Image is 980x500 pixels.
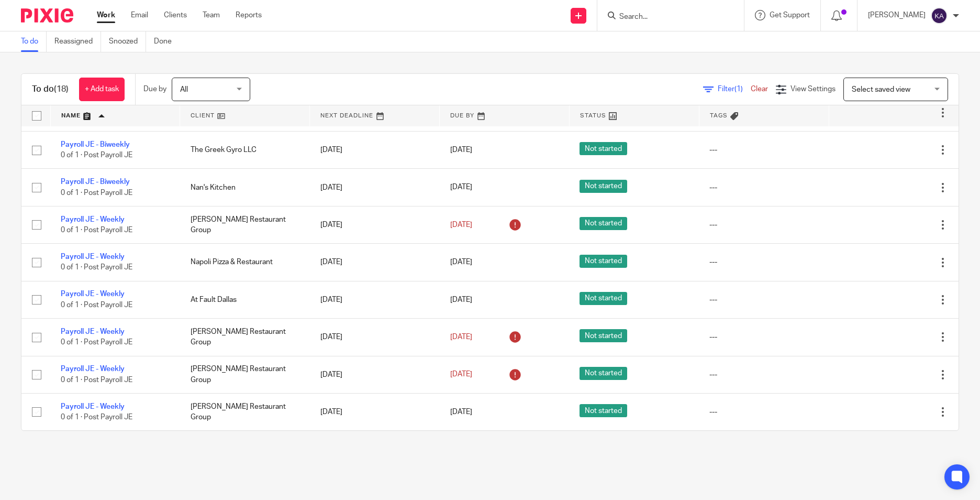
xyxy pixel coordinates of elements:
[61,216,125,223] a: Payroll JE - Weekly
[164,10,187,20] a: Clients
[61,365,125,373] a: Payroll JE - Weekly
[709,295,818,305] div: ---
[580,329,627,342] span: Not started
[109,31,146,52] a: Snoozed
[450,371,472,378] span: [DATE]
[450,258,472,266] span: [DATE]
[310,393,440,430] td: [DATE]
[450,221,472,229] span: [DATE]
[54,85,69,93] span: (18)
[709,182,818,193] div: ---
[61,141,130,148] a: Payroll JE - Biweekly
[54,31,101,52] a: Reassigned
[751,85,768,93] a: Clear
[310,169,440,206] td: [DATE]
[709,369,818,380] div: ---
[580,292,627,305] span: Not started
[32,84,69,95] h1: To do
[580,255,627,268] span: Not started
[61,376,132,384] span: 0 of 1 · Post Payroll JE
[580,367,627,380] span: Not started
[61,178,130,186] a: Payroll JE - Biweekly
[450,296,472,303] span: [DATE]
[709,407,818,417] div: ---
[61,301,132,309] span: 0 of 1 · Post Payroll JE
[61,339,132,346] span: 0 of 1 · Post Payroll JE
[790,85,836,93] span: View Settings
[61,264,132,271] span: 0 of 1 · Post Payroll JE
[180,319,310,356] td: [PERSON_NAME] Restaurant Group
[580,217,627,230] span: Not started
[718,85,751,93] span: Filter
[79,78,125,101] a: + Add task
[21,8,73,23] img: Pixie
[61,151,132,159] span: 0 of 1 · Post Payroll JE
[310,319,440,356] td: [DATE]
[931,7,948,24] img: svg%3E
[852,86,910,93] span: Select saved view
[61,189,132,197] span: 0 of 1 · Post Payroll JE
[236,10,262,20] a: Reports
[450,184,472,191] span: [DATE]
[450,333,472,341] span: [DATE]
[310,244,440,281] td: [DATE]
[710,113,728,118] span: Tags
[734,85,743,93] span: (1)
[709,145,818,155] div: ---
[310,132,440,169] td: [DATE]
[310,206,440,243] td: [DATE]
[131,10,148,20] a: Email
[618,13,712,22] input: Search
[180,86,188,93] span: All
[180,356,310,393] td: [PERSON_NAME] Restaurant Group
[61,403,125,410] a: Payroll JE - Weekly
[180,169,310,206] td: Nan's Kitchen
[450,408,472,416] span: [DATE]
[709,220,818,230] div: ---
[61,226,132,234] span: 0 of 1 · Post Payroll JE
[154,31,180,52] a: Done
[61,414,132,421] span: 0 of 1 · Post Payroll JE
[180,132,310,169] td: The Greek Gyro LLC
[180,244,310,281] td: Napoli Pizza & Restaurant
[709,257,818,267] div: ---
[61,253,125,260] a: Payroll JE - Weekly
[580,404,627,417] span: Not started
[61,328,125,335] a: Payroll JE - Weekly
[180,281,310,318] td: At Fault Dallas
[868,10,926,20] p: [PERSON_NAME]
[21,31,47,52] a: To do
[203,10,220,20] a: Team
[180,206,310,243] td: [PERSON_NAME] Restaurant Group
[310,281,440,318] td: [DATE]
[770,12,810,19] span: Get Support
[61,290,125,298] a: Payroll JE - Weekly
[709,332,818,342] div: ---
[450,146,472,154] span: [DATE]
[580,180,627,193] span: Not started
[180,393,310,430] td: [PERSON_NAME] Restaurant Group
[310,356,440,393] td: [DATE]
[143,84,166,94] p: Due by
[580,142,627,155] span: Not started
[97,10,115,20] a: Work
